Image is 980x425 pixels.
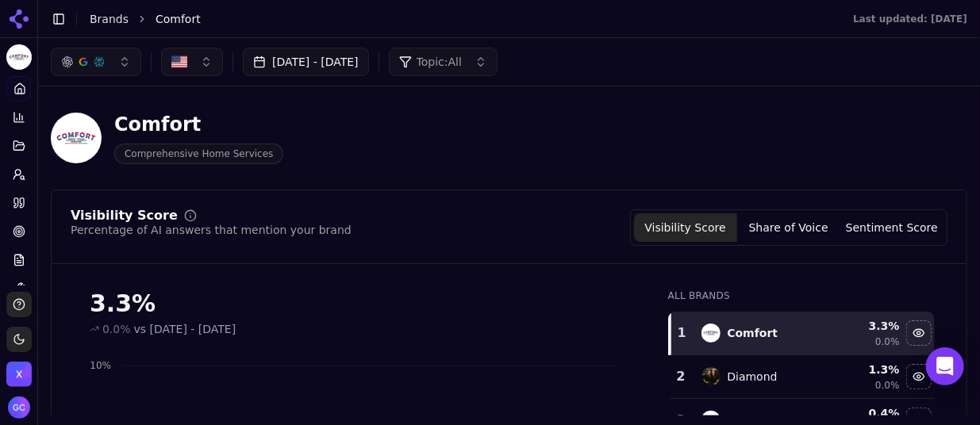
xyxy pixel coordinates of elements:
[832,318,899,334] div: 3.3 %
[670,312,935,355] tr: 1comfortComfort3.3%0.0%Hide comfort data
[6,362,32,387] button: Open organization switcher
[156,11,201,27] span: Comfort
[6,44,32,70] button: Current brand: Comfort
[668,289,935,302] div: All Brands
[51,113,102,163] img: Comfort
[417,54,462,70] span: Topic: All
[171,54,187,70] img: United States
[926,347,964,385] div: Open Intercom Messenger
[8,396,30,419] img: Garry Callis Jr.
[832,362,899,377] div: 1.3 %
[701,367,721,386] img: diamond
[832,405,899,421] div: 0.4 %
[6,44,32,70] img: Comfort
[737,213,840,242] button: Share of Voice
[243,48,369,76] button: [DATE] - [DATE]
[875,335,900,348] span: 0.0%
[134,321,236,337] span: vs [DATE] - [DATE]
[114,112,283,137] div: Comfort
[875,379,900,392] span: 0.0%
[906,320,932,346] button: Hide comfort data
[727,325,778,341] div: Comfort
[840,213,943,242] button: Sentiment Score
[71,209,178,222] div: Visibility Score
[8,396,30,419] button: Open user button
[906,364,932,389] button: Hide diamond data
[678,324,686,343] div: 1
[114,144,283,164] span: Comprehensive Home Services
[727,369,777,385] div: Diamond
[701,324,721,343] img: comfort
[90,13,129,25] a: Brands
[90,289,636,318] div: 3.3%
[670,355,935,399] tr: 2diamondDiamond1.3%0.0%Hide diamond data
[676,367,686,386] div: 2
[102,321,131,337] span: 0.0%
[853,13,967,25] div: Last updated: [DATE]
[6,362,32,387] img: Xponent21 Inc
[71,222,352,238] div: Percentage of AI answers that mention your brand
[90,11,821,27] nav: breadcrumb
[634,213,737,242] button: Visibility Score
[90,360,111,371] tspan: 10%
